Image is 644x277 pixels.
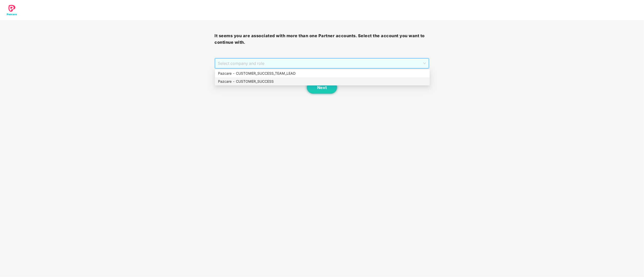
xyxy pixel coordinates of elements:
[218,59,426,68] span: Select company and role
[218,79,427,84] div: Pazcare - CUSTOMER_SUCCESS
[215,77,430,85] div: Pazcare - CUSTOMER_SUCCESS
[218,71,427,76] div: Pazcare - CUSTOMER_SUCCESS_TEAM_LEAD
[317,85,327,90] span: Next
[215,33,430,45] h3: It seems you are associated with more than one Partner accounts. Select the account you want to c...
[215,69,430,77] div: Pazcare - CUSTOMER_SUCCESS_TEAM_LEAD
[307,81,337,94] button: Next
